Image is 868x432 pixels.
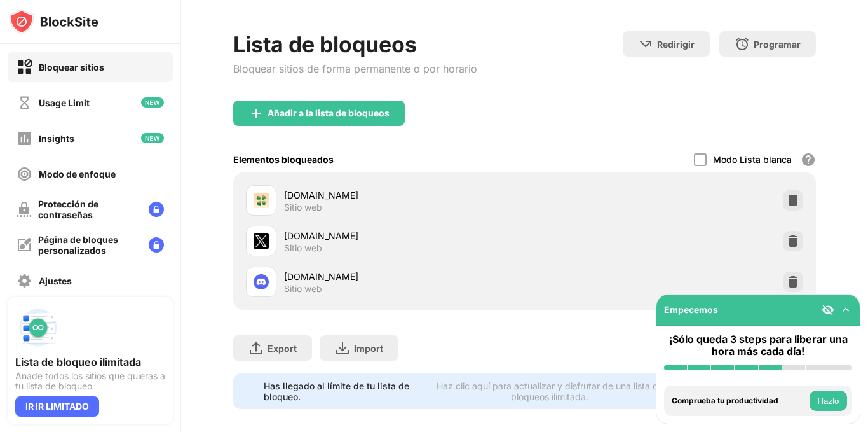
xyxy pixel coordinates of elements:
img: omni-setup-toggle.svg [839,303,852,316]
div: Página de bloques personalizados [38,234,139,256]
img: logo-blocksite.svg [9,9,98,34]
img: insights-off.svg [17,130,32,146]
img: favicons [254,274,269,289]
div: [DOMAIN_NAME] [284,229,525,242]
img: eye-not-visible.svg [822,303,834,316]
img: block-on.svg [17,59,32,75]
img: push-block-list.svg [15,305,61,351]
img: time-usage-off.svg [17,95,32,111]
div: Añadir a la lista de bloqueos [268,108,390,118]
div: Import [354,343,383,354]
div: Lista de bloqueos [233,31,477,57]
div: Modo Lista blanca [713,154,792,165]
div: Sitio web [284,202,322,213]
img: password-protection-off.svg [17,202,32,217]
img: lock-menu.svg [149,202,164,217]
img: new-icon.svg [141,133,164,143]
div: Has llegado al límite de tu lista de bloqueo. [264,380,416,402]
div: Empecemos [664,304,718,315]
img: new-icon.svg [141,97,164,108]
img: settings-off.svg [17,273,32,289]
div: Export [268,343,297,354]
div: Sitio web [284,242,322,254]
button: Hazlo [810,391,847,411]
img: lock-menu.svg [149,237,164,253]
div: Haz clic aquí para actualizar y disfrutar de una lista de bloqueos ilimitada. [423,380,676,402]
div: [DOMAIN_NAME] [284,188,525,202]
div: Modo de enfoque [39,169,116,179]
div: IR IR LIMITADO [15,396,99,417]
div: [DOMAIN_NAME] [284,270,525,283]
div: Insights [39,133,74,144]
div: Redirigir [657,39,695,50]
img: customize-block-page-off.svg [17,237,32,253]
img: favicons [254,233,269,249]
div: Programar [754,39,801,50]
div: Ajustes [39,275,72,286]
div: Bloquear sitios de forma permanente o por horario [233,62,477,75]
div: Protección de contraseñas [38,199,139,220]
img: focus-off.svg [17,166,32,182]
div: Elementos bloqueados [233,154,334,165]
div: Añade todos los sitios que quieras a tu lista de bloqueo [15,371,165,391]
div: Comprueba tu productividad [672,396,806,405]
div: ¡Sólo queda 3 steps para liberar una hora más cada día! [664,333,852,358]
div: Usage Limit [39,97,90,108]
div: Bloquear sitios [39,62,104,73]
img: favicons [254,193,269,208]
div: Sitio web [284,283,322,295]
div: Lista de bloqueo ilimitada [15,356,165,368]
